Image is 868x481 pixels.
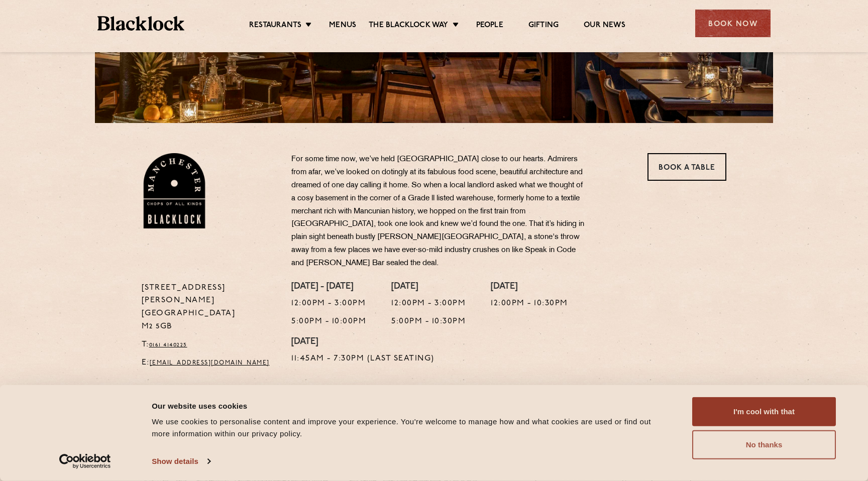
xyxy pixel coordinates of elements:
[528,21,559,32] a: Gifting
[476,21,503,32] a: People
[391,282,466,293] h4: [DATE]
[152,416,670,440] div: We use cookies to personalise content and improve your experience. You're welcome to manage how a...
[692,430,836,459] button: No thanks
[391,315,466,328] p: 5:00pm - 10:30pm
[142,282,277,334] p: [STREET_ADDRESS][PERSON_NAME] [GEOGRAPHIC_DATA] M2 5GB
[291,337,435,348] h4: [DATE]
[329,21,356,32] a: Menus
[142,338,277,351] p: T:
[695,10,771,37] div: Book Now
[149,342,187,348] a: 0161 4140225
[142,153,207,228] img: BL_Manchester_Logo-bleed.png
[291,315,366,328] p: 5:00pm - 10:00pm
[391,297,466,310] p: 12:00pm - 3:00pm
[491,282,568,293] h4: [DATE]
[291,352,435,366] p: 11:45am - 7:30pm (Last Seating)
[142,356,277,370] p: E:
[692,397,836,426] button: I'm cool with that
[491,297,568,310] p: 12:00pm - 10:30pm
[647,153,726,181] a: Book a Table
[152,400,670,412] div: Our website uses cookies
[291,282,366,293] h4: [DATE] - [DATE]
[97,16,184,31] img: BL_Textured_Logo-footer-cropped.svg
[41,454,129,469] a: Usercentrics Cookiebot - opens in a new window
[152,454,210,469] a: Show details
[584,21,625,32] a: Our News
[150,360,270,366] a: [EMAIL_ADDRESS][DOMAIN_NAME]
[291,153,588,270] p: For some time now, we’ve held [GEOGRAPHIC_DATA] close to our hearts. Admirers from afar, we’ve lo...
[291,297,366,310] p: 12:00pm - 3:00pm
[249,21,301,32] a: Restaurants
[369,21,448,32] a: The Blacklock Way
